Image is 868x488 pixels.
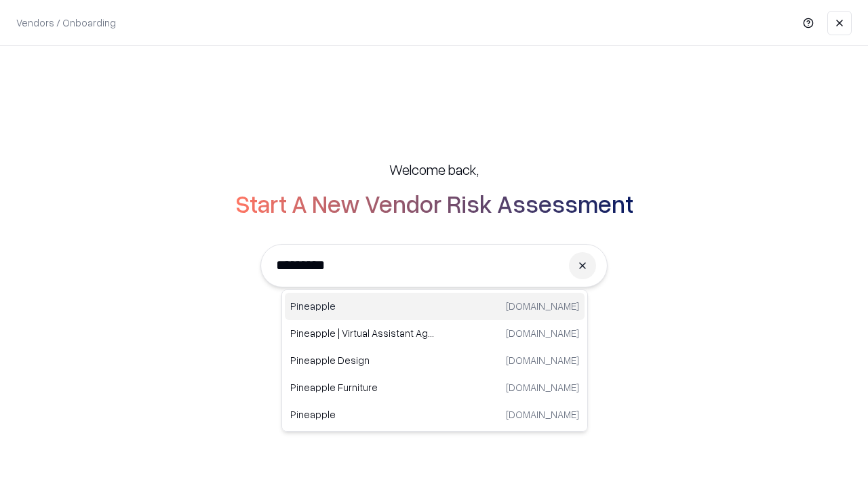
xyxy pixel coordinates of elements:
[506,326,579,340] p: [DOMAIN_NAME]
[290,326,435,340] p: Pineapple | Virtual Assistant Agency
[290,380,435,394] p: Pineapple Furniture
[506,380,579,394] p: [DOMAIN_NAME]
[290,299,435,313] p: Pineapple
[16,16,116,30] p: Vendors / Onboarding
[290,353,435,367] p: Pineapple Design
[506,353,579,367] p: [DOMAIN_NAME]
[281,289,588,432] div: Suggestions
[235,190,633,217] h2: Start A New Vendor Risk Assessment
[506,407,579,422] p: [DOMAIN_NAME]
[389,160,479,179] h5: Welcome back,
[506,299,579,313] p: [DOMAIN_NAME]
[290,407,435,422] p: Pineapple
